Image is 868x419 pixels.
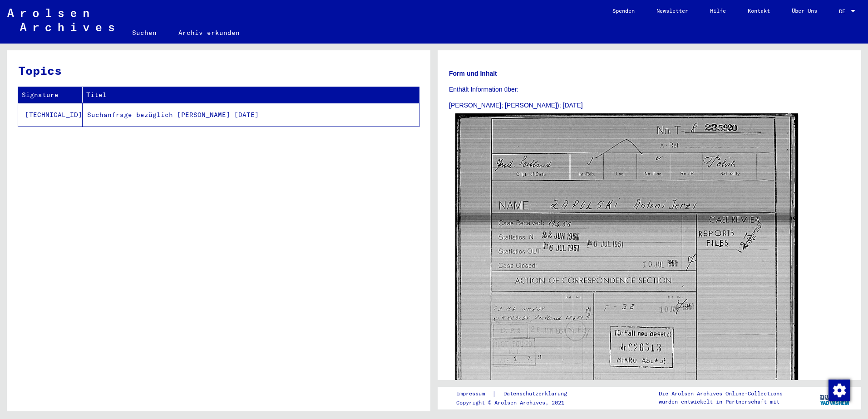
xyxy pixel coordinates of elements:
[839,8,849,15] span: DE
[659,398,783,406] p: wurden entwickelt in Partnerschaft mit
[449,70,497,77] b: Form und Inhalt
[18,103,83,127] td: [TECHNICAL_ID]
[456,389,578,399] div: |
[7,9,114,31] img: Arolsen_neg.svg
[456,399,578,407] p: Copyright © Arolsen Archives, 2021
[449,101,850,110] p: [PERSON_NAME]; [PERSON_NAME]); [DATE]
[659,390,783,398] p: Die Arolsen Archives Online-Collections
[83,87,419,103] th: Titel
[496,389,578,399] a: Datenschutzerklärung
[456,389,492,399] a: Impressum
[818,386,852,409] img: yv_logo.png
[168,22,251,44] a: Archiv erkunden
[18,62,419,79] h3: Topics
[83,103,419,127] td: Suchanfrage bezüglich [PERSON_NAME] [DATE]
[829,380,850,401] img: Zustimmung ändern
[449,85,850,94] p: Enthält Information über:
[18,87,83,103] th: Signature
[121,22,168,44] a: Suchen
